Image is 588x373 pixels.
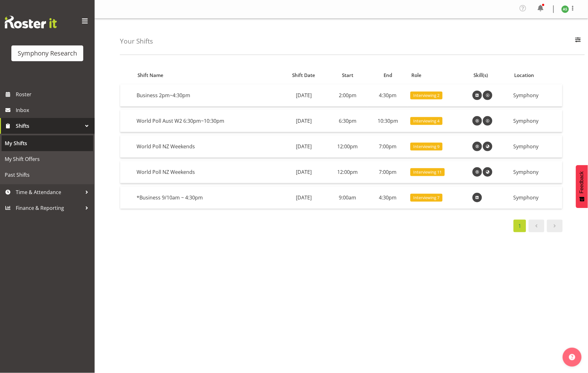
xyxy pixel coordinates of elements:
div: Skill(s) [474,72,507,79]
td: Symphony [511,110,562,132]
div: Role [412,72,467,79]
a: My Shifts [2,135,93,151]
td: [DATE] [280,161,328,183]
a: Past Shifts [2,167,93,183]
span: Interviewing 7 [414,195,440,201]
td: 4:30pm [368,84,408,107]
td: 10:30pm [368,110,408,132]
td: *Business 9/10am ~ 4:30pm [134,186,280,209]
img: ange-steiger11422.jpg [562,5,569,13]
div: End [371,72,404,79]
td: 6:30pm [327,110,367,132]
div: Symphony Research [18,49,77,58]
div: Location [514,72,559,79]
span: Time & Attendance [16,187,82,197]
span: My Shifts [5,139,90,148]
td: World Poll Aust W2 6:30pm~10:30pm [134,110,280,132]
span: Feedback [579,171,585,193]
td: 7:00pm [368,135,408,158]
div: Start [331,72,364,79]
img: Rosterit website logo [5,16,57,28]
td: Symphony [511,186,562,209]
h4: Your Shifts [120,38,153,45]
button: Filter Employees [572,34,585,48]
td: World Poll NZ Weekends [134,135,280,158]
td: 9:00am [327,186,367,209]
td: Symphony [511,84,562,107]
button: Feedback - Show survey [576,165,588,208]
div: Shift Date [284,72,324,79]
span: Roster [16,90,91,99]
img: help-xxl-2.png [569,354,575,360]
td: 12:00pm [327,161,367,183]
td: [DATE] [280,110,328,132]
span: Interviewing 9 [414,144,440,150]
td: Business 2pm~4:30pm [134,84,280,107]
span: Shifts [16,121,82,131]
td: 2:00pm [327,84,367,107]
span: Past Shifts [5,170,90,180]
td: 4:30pm [368,186,408,209]
td: [DATE] [280,84,328,107]
span: Finance & Reporting [16,203,82,213]
td: Symphony [511,161,562,183]
td: 12:00pm [327,135,367,158]
span: Interviewing 2 [414,92,440,98]
a: My Shift Offers [2,151,93,167]
td: [DATE] [280,186,328,209]
td: 7:00pm [368,161,408,183]
span: Interviewing 4 [414,118,440,124]
span: My Shift Offers [5,154,90,164]
span: Inbox [16,105,91,115]
td: World Poll NZ Weekends [134,161,280,183]
span: Interviewing 11 [414,169,442,175]
td: [DATE] [280,135,328,158]
td: Symphony [511,135,562,158]
div: Shift Name [138,72,276,79]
